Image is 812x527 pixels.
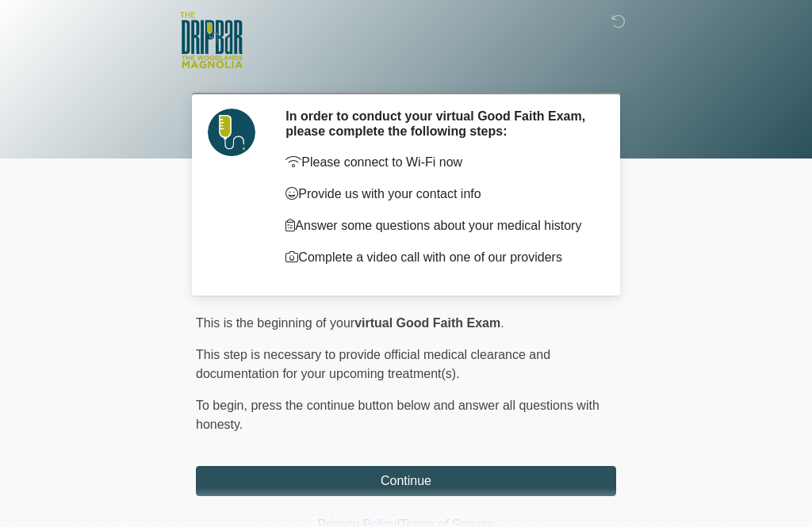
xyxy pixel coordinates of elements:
p: Provide us with your contact info [285,185,592,204]
strong: virtual Good Faith Exam [354,316,500,330]
span: This is the beginning of your [196,316,354,330]
button: Continue [196,466,616,496]
p: Answer some questions about your medical history [285,216,592,235]
p: Complete a video call with one of our providers [285,248,592,267]
span: To begin, [196,399,251,412]
img: Agent Avatar [208,109,255,156]
span: press the continue button below and answer all questions with honesty. [196,399,599,431]
span: . [500,316,504,330]
img: The DripBar - Magnolia Logo [180,12,243,70]
h2: In order to conduct your virtual Good Faith Exam, please complete the following steps: [285,109,592,139]
span: This step is necessary to provide official medical clearance and documentation for your upcoming ... [196,348,550,380]
p: Please connect to Wi-Fi now [285,153,592,172]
